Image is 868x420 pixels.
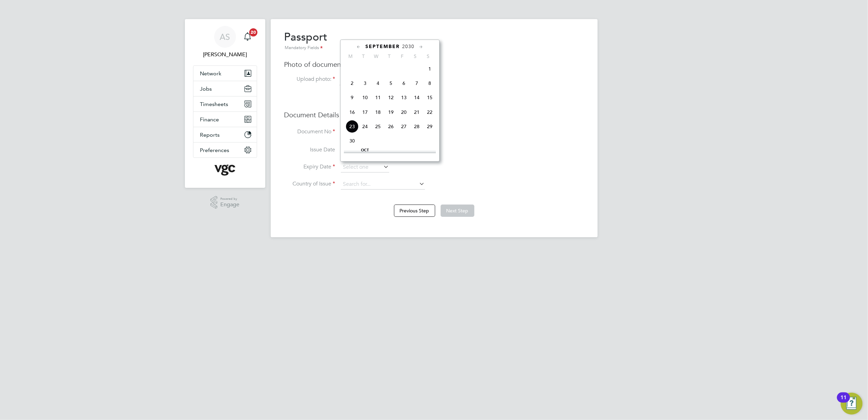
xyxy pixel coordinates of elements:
span: Oct [359,149,372,152]
span: 17 [359,106,372,119]
span: 26 [384,120,397,133]
h3: Photo of document [284,60,584,69]
span: Engage [220,202,239,208]
button: Jobs [193,81,257,96]
a: AS[PERSON_NAME] [193,26,257,59]
nav: Main navigation [185,19,265,188]
a: 20 [241,26,254,48]
span: 27 [397,120,410,133]
span: S [409,53,422,59]
span: 5 [410,149,423,162]
span: Reports [200,132,220,138]
button: Reports [193,127,257,142]
span: Network [200,70,222,77]
button: Previous Step [394,205,435,217]
span: F [396,53,409,59]
button: Finance [193,112,257,127]
span: S [422,53,435,59]
span: Preferences [200,147,230,153]
img: vgcgroup-logo-retina.png [215,165,235,176]
label: Issue Date [284,146,335,153]
span: 24 [359,120,372,133]
button: Timesheets [193,96,257,111]
div: Mandatory Fields [284,44,328,52]
span: 2 [346,77,359,90]
span: 11 [372,91,384,104]
button: Preferences [193,142,257,157]
span: AS [220,32,230,41]
span: 2030 [402,44,414,49]
span: 4 [397,149,410,162]
span: 1 [423,62,436,75]
input: Search for... [341,179,425,190]
label: Country of Issue [284,180,335,187]
span: 23 [346,120,359,133]
span: 5 [384,77,397,90]
label: Document No [284,128,335,135]
span: W [370,53,383,59]
span: September [365,44,400,49]
span: 14 [410,91,423,104]
span: 7 [410,77,423,90]
span: M [344,53,357,59]
span: 2 [372,149,384,162]
span: Jobs [200,86,212,92]
span: 9 [346,91,359,104]
span: 18 [372,106,384,119]
span: 20 [397,106,410,119]
span: 15 [423,91,436,104]
span: T [383,53,396,59]
span: Anna Slavova [193,50,257,59]
span: 4 [372,77,384,90]
span: 19 [384,106,397,119]
span: 20 [249,28,257,36]
label: Expiry Date [284,163,335,170]
span: T [357,53,370,59]
span: 28 [410,120,423,133]
h2: Passport [284,30,328,52]
span: 22 [423,106,436,119]
a: Go to home page [193,165,257,176]
span: Finance [200,116,219,123]
span: 16 [346,106,359,119]
span: Sep [423,62,436,66]
span: 29 [423,120,436,133]
span: 25 [372,120,384,133]
span: 10 [359,91,372,104]
h3: Document Details [284,110,584,119]
button: Network [193,66,257,81]
button: Next Step [441,205,474,217]
span: 12 [384,91,397,104]
span: 6 [397,77,410,90]
span: Timesheets [200,101,228,107]
span: 13 [397,91,410,104]
span: 8 [423,77,436,90]
input: Select one [341,162,389,172]
span: 21 [410,106,423,119]
span: Powered by [220,196,239,202]
span: 30 [346,134,359,147]
button: Open Resource Center, 11 new notifications [841,393,863,415]
label: Upload photo: [284,76,335,83]
span: 3 [384,149,397,162]
span: 6 [423,149,436,162]
span: 1 [359,149,372,162]
div: 11 [840,397,847,406]
span: 3 [359,77,372,90]
a: Powered byEngage [210,196,239,209]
